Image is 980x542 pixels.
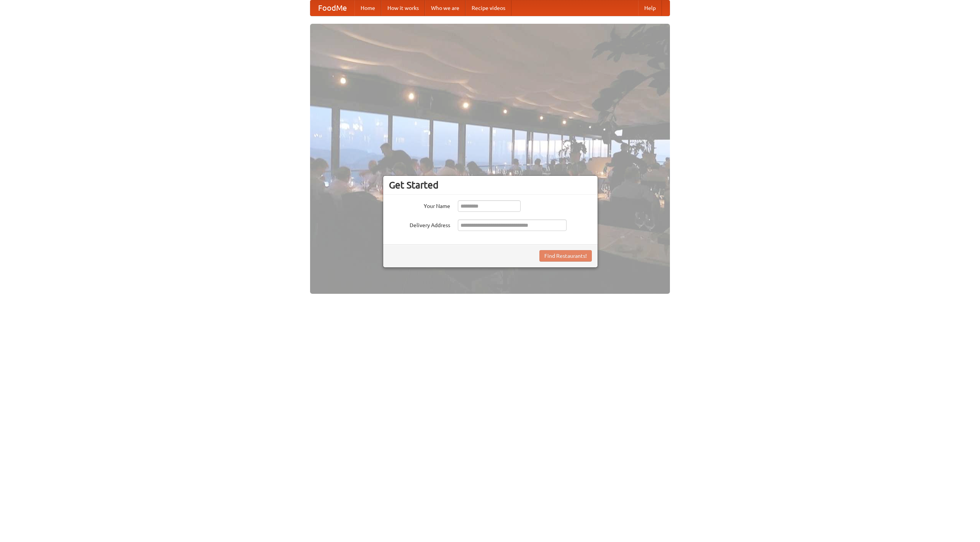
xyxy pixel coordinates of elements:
label: Your Name [389,200,450,210]
a: Help [638,0,662,16]
a: Home [354,0,381,16]
a: Recipe videos [465,0,511,16]
label: Delivery Address [389,219,450,229]
a: How it works [381,0,425,16]
button: Find Restaurants! [539,250,592,262]
h3: Get Started [389,179,592,191]
a: FoodMe [310,0,354,16]
a: Who we are [425,0,465,16]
